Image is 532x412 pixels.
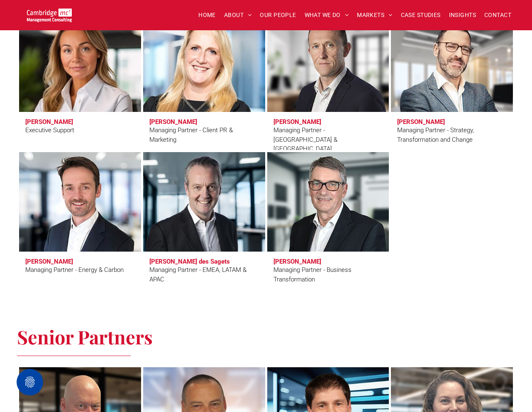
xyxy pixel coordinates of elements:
a: ABOUT [220,9,256,22]
div: Managing Partner - Client PR & Marketing [149,126,259,144]
a: Jason Jennings | Managing Partner - UK & Ireland [267,12,389,112]
a: Charles Orsel Des Sagets | Managing Partner - EMEA [143,152,265,252]
div: Managing Partner - Strategy, Transformation and Change [397,126,507,144]
a: CONTACT [480,9,515,22]
h3: [PERSON_NAME] [25,258,73,265]
div: Executive Support [25,126,74,135]
h3: [PERSON_NAME] des Sagets [149,258,230,265]
div: Managing Partner - Business Transformation [273,265,383,284]
a: MARKETS [353,9,396,22]
div: Managing Partner - EMEA, LATAM & APAC [149,265,259,284]
div: Managing Partner - [GEOGRAPHIC_DATA] & [GEOGRAPHIC_DATA] [273,126,383,154]
h3: [PERSON_NAME] [149,118,197,126]
a: CASE STUDIES [397,9,445,22]
div: Managing Partner - Energy & Carbon [25,265,124,275]
h3: [PERSON_NAME] [25,118,73,126]
h3: [PERSON_NAME] [273,118,321,126]
a: Your Business Transformed | Cambridge Management Consulting [27,10,72,18]
a: Jeff Owen | Managing Partner - Business Transformation [267,152,389,252]
a: Kate Hancock | Executive Support | Cambridge Management Consulting [19,12,141,112]
a: INSIGHTS [445,9,480,22]
a: Pete Nisbet | Managing Partner - Energy & Carbon [19,152,141,252]
a: WHAT WE DO [300,9,353,22]
a: HOME [194,9,220,22]
h3: [PERSON_NAME] [273,258,321,265]
a: OUR PEOPLE [256,9,300,22]
a: Mauro Mortali | Managing Partner - Strategy | Cambridge Management Consulting [391,12,513,112]
span: Senior Partners [17,324,153,349]
h3: [PERSON_NAME] [397,118,445,126]
img: Go to Homepage [27,8,72,22]
a: Faye Holland | Managing Partner - Client PR & Marketing [139,10,268,115]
